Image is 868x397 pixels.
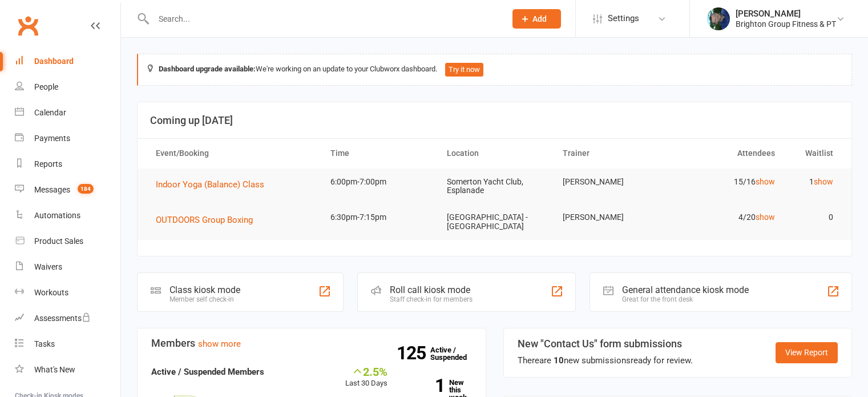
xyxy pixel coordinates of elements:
[405,377,445,394] strong: 1
[34,339,55,348] div: Tasks
[552,204,669,231] td: [PERSON_NAME]
[137,54,852,86] div: We're working on an update to your Clubworx dashboard.
[156,178,272,191] button: Indoor Yoga (Balance) Class
[34,365,75,374] div: What's New
[156,213,261,227] button: OUTDOORS Group Boxing
[518,354,693,367] div: There are new submissions ready for review.
[756,212,775,222] a: show
[785,169,843,195] td: 1
[756,177,775,186] a: show
[34,262,62,271] div: Waivers
[622,295,749,303] div: Great for the front desk
[151,338,472,349] h3: Members
[776,342,838,363] a: View Report
[437,139,553,168] th: Location
[622,284,749,295] div: General attendance kiosk mode
[554,355,564,366] strong: 10
[785,139,843,168] th: Waitlist
[198,339,241,349] a: show more
[34,288,68,297] div: Workouts
[15,177,120,203] a: Messages 184
[15,254,120,280] a: Waivers
[552,139,669,168] th: Trainer
[320,204,437,231] td: 6:30pm-7:15pm
[707,7,730,30] img: thumb_image1560898922.png
[512,9,561,29] button: Add
[15,203,120,228] a: Automations
[34,185,70,194] div: Messages
[552,169,669,195] td: [PERSON_NAME]
[15,280,120,306] a: Workouts
[345,365,387,378] div: 2.5%
[445,63,483,77] button: Try it now
[390,284,473,295] div: Roll call kiosk mode
[345,365,387,390] div: Last 30 Days
[146,139,320,168] th: Event/Booking
[15,306,120,331] a: Assessments
[320,139,437,168] th: Time
[15,228,120,254] a: Product Sales
[156,215,253,225] span: OUTDOORS Group Boxing
[15,74,120,100] a: People
[151,367,264,377] strong: Active / Suspended Members
[430,338,481,370] a: 125Active / Suspended
[669,169,785,195] td: 15/16
[669,204,785,231] td: 4/20
[150,115,839,126] h3: Coming up [DATE]
[15,331,120,357] a: Tasks
[15,126,120,151] a: Payments
[736,9,836,19] div: [PERSON_NAME]
[736,19,836,29] div: Brighton Group Fitness & PT
[669,139,785,168] th: Attendees
[34,236,83,246] div: Product Sales
[397,344,430,362] strong: 125
[150,11,498,27] input: Search...
[78,184,94,194] span: 184
[34,57,74,66] div: Dashboard
[156,179,264,190] span: Indoor Yoga (Balance) Class
[785,204,843,231] td: 0
[34,211,80,220] div: Automations
[320,169,437,195] td: 6:00pm-7:00pm
[608,6,639,31] span: Settings
[15,357,120,383] a: What's New
[15,49,120,74] a: Dashboard
[532,14,547,23] span: Add
[14,11,42,40] a: Clubworx
[437,169,553,204] td: Somerton Yacht Club, Esplanade
[34,108,66,117] div: Calendar
[518,338,693,350] h3: New "Contact Us" form submissions
[15,151,120,177] a: Reports
[34,314,91,323] div: Assessments
[390,295,473,303] div: Staff check-in for members
[34,134,70,143] div: Payments
[159,65,256,73] strong: Dashboard upgrade available:
[437,204,553,240] td: [GEOGRAPHIC_DATA] - [GEOGRAPHIC_DATA]
[169,295,240,303] div: Member self check-in
[34,82,58,91] div: People
[169,284,240,295] div: Class kiosk mode
[814,177,833,186] a: show
[34,159,62,169] div: Reports
[15,100,120,126] a: Calendar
